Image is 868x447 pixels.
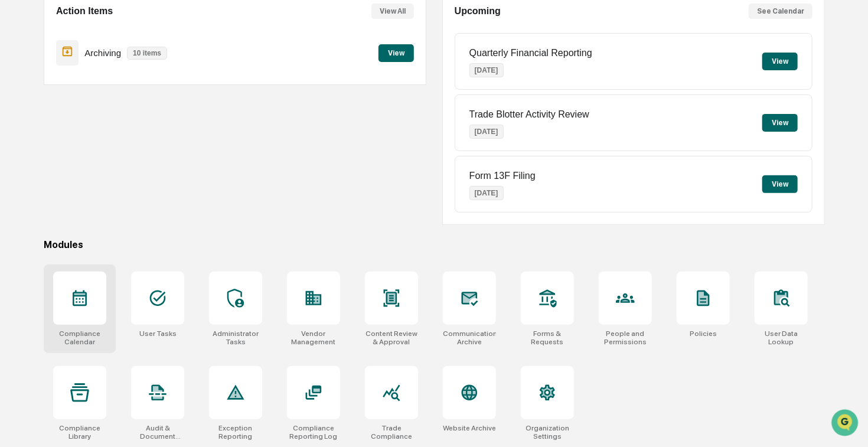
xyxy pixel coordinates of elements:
[287,424,340,441] div: Compliance Reporting Log
[443,424,496,432] div: Website Archive
[749,4,812,19] button: See Calendar
[86,150,95,159] div: 🗄️
[209,329,262,346] div: Administrator Tasks
[24,171,74,183] span: Data Lookup
[469,125,504,139] p: [DATE]
[521,424,574,441] div: Organization Settings
[44,239,825,250] div: Modules
[40,90,194,102] div: Start new chat
[84,48,121,58] p: Archiving
[40,102,149,112] div: We're available if you need us!
[83,200,143,209] a: Powered byPylon
[7,167,79,188] a: 🔎Data Lookup
[209,424,262,441] div: Exception Reporting
[469,171,536,181] p: Form 13F Filing
[830,408,862,440] iframe: Open customer support
[469,48,592,58] p: Quarterly Financial Reporting
[755,329,808,346] div: User Data Lookup
[469,63,504,77] p: [DATE]
[201,94,215,108] button: Start new chat
[127,47,167,60] p: 10 items
[139,329,177,338] div: User Tasks
[12,150,21,159] div: 🖐️
[365,424,418,441] div: Trade Compliance
[762,175,798,193] button: View
[371,4,414,19] button: View All
[599,329,652,346] div: People and Permissions
[365,329,418,346] div: Content Review & Approval
[378,47,414,58] a: View
[690,329,717,338] div: Policies
[131,424,184,441] div: Audit & Document Logs
[53,424,106,441] div: Compliance Library
[469,186,504,200] p: [DATE]
[455,6,501,17] h2: Upcoming
[12,172,21,182] div: 🔎
[443,329,496,346] div: Communications Archive
[53,329,106,346] div: Compliance Calendar
[118,200,143,209] span: Pylon
[81,144,151,165] a: 🗄️Attestations
[24,149,76,161] span: Preclearance
[56,6,113,17] h2: Action Items
[7,144,81,165] a: 🖐️Preclearance
[469,109,589,120] p: Trade Blotter Activity Review
[287,329,340,346] div: Vendor Management
[97,149,146,161] span: Attestations
[12,25,215,44] p: How can we help?
[521,329,574,346] div: Forms & Requests
[762,114,798,132] button: View
[762,53,798,70] button: View
[12,90,33,112] img: 1746055101610-c473b297-6a78-478c-a979-82029cc54cd1
[378,44,414,62] button: View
